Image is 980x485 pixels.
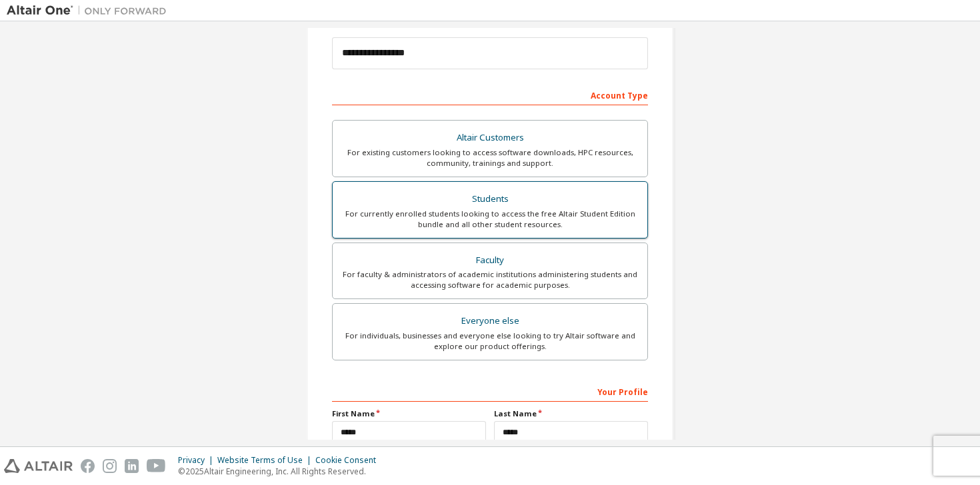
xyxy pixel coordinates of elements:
[7,4,173,17] img: Altair One
[341,129,639,147] div: Altair Customers
[341,251,639,270] div: Faculty
[332,380,648,402] div: Your Profile
[178,455,217,466] div: Privacy
[125,459,139,473] img: linkedin.svg
[147,459,166,473] img: youtube.svg
[341,190,639,209] div: Students
[178,466,384,477] p: © 2025 Altair Engineering, Inc. All Rights Reserved.
[315,455,384,466] div: Cookie Consent
[217,455,315,466] div: Website Terms of Use
[341,147,639,169] div: For existing customers looking to access software downloads, HPC resources, community, trainings ...
[4,459,73,473] img: altair_logo.svg
[341,330,639,352] div: For individuals, businesses and everyone else looking to try Altair software and explore our prod...
[332,408,486,419] label: First Name
[341,209,639,230] div: For currently enrolled students looking to access the free Altair Student Edition bundle and all ...
[341,269,639,290] div: For faculty & administrators of academic institutions administering students and accessing softwa...
[494,408,648,419] label: Last Name
[341,312,639,330] div: Everyone else
[103,459,117,473] img: instagram.svg
[81,459,95,473] img: facebook.svg
[332,84,648,105] div: Account Type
